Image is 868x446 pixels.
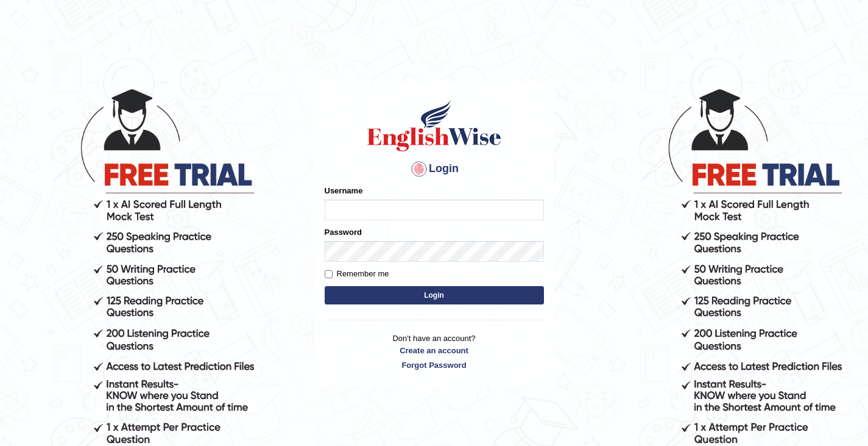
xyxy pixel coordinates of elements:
[365,98,504,153] img: Logo of English Wise sign in for intelligent practice with AI
[325,159,544,179] h4: Login
[325,185,363,196] label: Username
[325,268,389,280] label: Remember me
[325,359,544,371] a: Forgot Password
[325,345,544,356] a: Create an account
[325,226,362,238] label: Password
[325,270,333,278] input: Remember me
[325,333,544,370] p: Don't have an account?
[325,286,544,304] button: Login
